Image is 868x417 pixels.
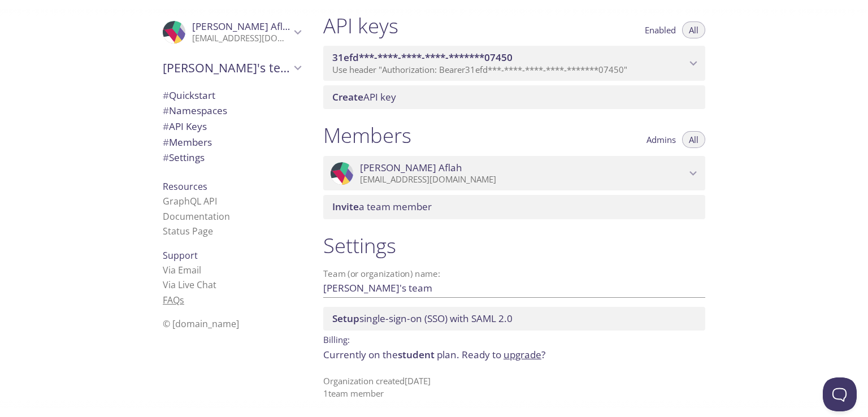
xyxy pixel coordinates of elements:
[163,136,169,149] span: #
[163,279,216,291] a: Via Live Chat
[154,14,310,51] div: Mohammed Aflah
[163,136,212,149] span: Members
[163,120,169,133] span: #
[682,131,705,148] button: All
[163,264,201,276] a: Via Email
[638,21,683,38] button: Enabled
[323,156,705,191] div: Mohammed Aflah
[112,66,121,75] img: tab_keywords_by_traffic_grey.svg
[43,67,101,74] div: Domain Overview
[504,348,541,361] a: upgrade
[323,347,705,362] p: Currently on the plan.
[332,90,396,103] span: API key
[332,200,432,213] span: a team member
[18,18,27,27] img: logo_orange.svg
[323,375,705,399] p: Organization created [DATE] 1 team member
[163,318,239,330] span: © [DOMAIN_NAME]
[163,104,227,117] span: Namespaces
[180,294,184,306] span: s
[640,131,683,148] button: Admins
[163,180,207,193] span: Resources
[323,195,705,219] div: Invite a team member
[323,85,705,109] div: Create API Key
[192,33,290,44] p: [EMAIL_ADDRESS][DOMAIN_NAME]
[154,103,310,119] div: Namespaces
[332,200,359,213] span: Invite
[163,60,290,76] span: [PERSON_NAME]'s team
[462,348,545,361] span: Ready to ?
[323,307,705,331] div: Setup SSO
[682,21,705,38] button: All
[163,104,169,117] span: #
[163,210,230,223] a: Documentation
[31,66,40,75] img: tab_domain_overview_orange.svg
[323,13,398,38] h1: API keys
[360,174,686,185] p: [EMAIL_ADDRESS][DOMAIN_NAME]
[323,123,411,148] h1: Members
[154,150,310,166] div: Team Settings
[163,249,198,262] span: Support
[398,348,435,361] span: student
[154,53,310,82] div: Mohammed's team
[154,119,310,134] div: API Keys
[360,162,462,174] span: [PERSON_NAME] Aflah
[332,90,363,103] span: Create
[332,312,359,325] span: Setup
[163,294,184,306] a: FAQ
[323,233,705,258] h1: Settings
[125,67,190,74] div: Keywords by Traffic
[163,195,217,207] a: GraphQL API
[154,88,310,103] div: Quickstart
[323,270,441,278] label: Team (or organization) name:
[163,89,169,102] span: #
[192,20,294,33] span: [PERSON_NAME] Aflah
[163,89,215,102] span: Quickstart
[18,29,27,38] img: website_grey.svg
[163,151,205,164] span: Settings
[163,151,169,164] span: #
[32,18,55,27] div: v 4.0.25
[332,312,513,325] span: single-sign-on (SSO) with SAML 2.0
[823,377,857,411] iframe: Help Scout Beacon - Open
[163,120,207,133] span: API Keys
[154,134,310,150] div: Members
[163,225,213,237] a: Status Page
[29,29,124,38] div: Domain: [DOMAIN_NAME]
[323,331,705,347] p: Billing:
